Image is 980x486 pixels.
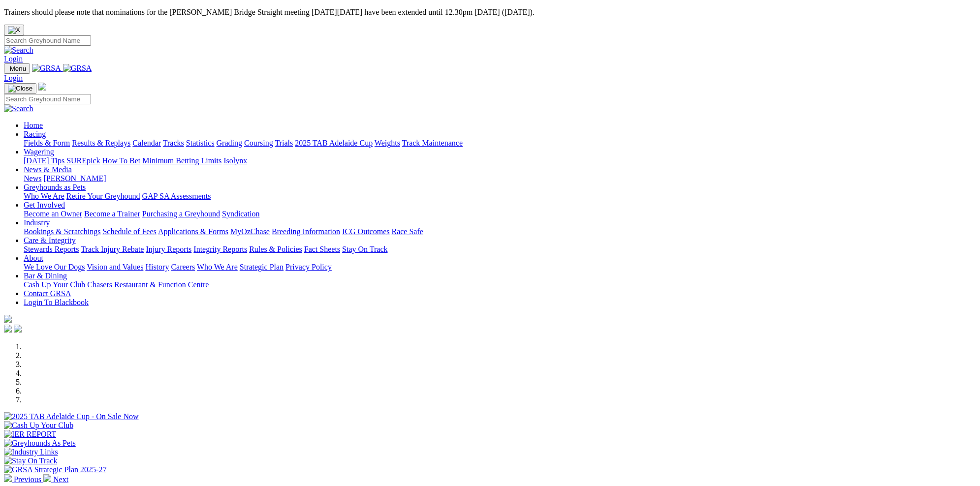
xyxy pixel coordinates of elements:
[24,263,85,271] a: We Love Our Dogs
[24,165,72,174] a: News & Media
[272,227,340,236] a: Breeding Information
[24,263,976,272] div: About
[102,156,141,165] a: How To Bet
[304,245,340,253] a: Fact Sheets
[223,156,247,165] a: Isolynx
[32,64,61,73] img: GRSA
[81,245,144,253] a: Track Injury Rebate
[24,121,43,129] a: Home
[24,183,86,191] a: Greyhounds as Pets
[4,474,12,482] img: chevron-left-pager-white.svg
[24,236,76,244] a: Care & Integrity
[4,430,56,439] img: IER REPORT
[24,156,976,165] div: Wagering
[8,26,20,34] img: X
[24,192,64,200] a: Who We Are
[132,139,161,147] a: Calendar
[4,46,33,55] img: Search
[4,475,43,484] a: Previous
[14,475,41,484] span: Previous
[84,210,140,218] a: Become a Trainer
[24,174,976,183] div: News & Media
[43,474,51,482] img: chevron-right-pager-white.svg
[4,25,24,35] button: Close
[43,174,106,182] a: [PERSON_NAME]
[142,192,211,200] a: GAP SA Assessments
[4,94,91,104] input: Search
[4,74,23,82] a: Login
[4,8,976,17] p: Trainers should please note that nominations for the [PERSON_NAME] Bridge Straight meeting [DATE]...
[24,210,82,218] a: Become an Owner
[8,85,32,92] img: Close
[402,139,463,147] a: Track Maintenance
[285,263,332,271] a: Privacy Policy
[66,156,100,165] a: SUREpick
[230,227,270,236] a: MyOzChase
[158,227,228,236] a: Applications & Forms
[87,280,209,289] a: Chasers Restaurant & Function Centre
[4,35,91,46] input: Search
[4,456,57,465] img: Stay On Track
[24,156,64,165] a: [DATE] Tips
[38,83,46,91] img: logo-grsa-white.png
[146,245,191,253] a: Injury Reports
[63,64,92,73] img: GRSA
[4,325,12,333] img: facebook.svg
[342,245,387,253] a: Stay On Track
[24,130,46,138] a: Racing
[24,280,976,289] div: Bar & Dining
[24,148,54,156] a: Wagering
[145,263,169,271] a: History
[24,245,976,254] div: Care & Integrity
[24,272,67,280] a: Bar & Dining
[24,139,976,148] div: Racing
[24,227,100,236] a: Bookings & Scratchings
[87,263,143,271] a: Vision and Values
[24,139,70,147] a: Fields & Form
[24,218,50,227] a: Industry
[193,245,247,253] a: Integrity Reports
[24,245,79,253] a: Stewards Reports
[4,104,33,113] img: Search
[222,210,259,218] a: Syndication
[171,263,195,271] a: Careers
[24,289,71,298] a: Contact GRSA
[197,263,238,271] a: Who We Are
[24,192,976,201] div: Greyhounds as Pets
[66,192,140,200] a: Retire Your Greyhound
[186,139,215,147] a: Statistics
[14,325,22,333] img: twitter.svg
[4,439,76,448] img: Greyhounds As Pets
[24,174,41,182] a: News
[10,65,26,72] span: Menu
[375,139,400,147] a: Weights
[53,475,68,484] span: Next
[4,315,12,323] img: logo-grsa-white.png
[4,63,30,74] button: Toggle navigation
[43,475,68,484] a: Next
[142,156,221,165] a: Minimum Betting Limits
[240,263,284,271] a: Strategic Plan
[102,227,156,236] a: Schedule of Fees
[4,55,23,63] a: Login
[249,245,302,253] a: Rules & Policies
[391,227,423,236] a: Race Safe
[217,139,242,147] a: Grading
[4,421,73,430] img: Cash Up Your Club
[4,412,139,421] img: 2025 TAB Adelaide Cup - On Sale Now
[24,201,65,209] a: Get Involved
[4,83,36,94] button: Toggle navigation
[275,139,293,147] a: Trials
[24,254,43,262] a: About
[4,448,58,456] img: Industry Links
[24,298,89,306] a: Login To Blackbook
[163,139,184,147] a: Tracks
[295,139,373,147] a: 2025 TAB Adelaide Cup
[342,227,389,236] a: ICG Outcomes
[244,139,273,147] a: Coursing
[4,465,106,474] img: GRSA Strategic Plan 2025-27
[24,210,976,218] div: Get Involved
[72,139,130,147] a: Results & Replays
[24,280,85,289] a: Cash Up Your Club
[24,227,976,236] div: Industry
